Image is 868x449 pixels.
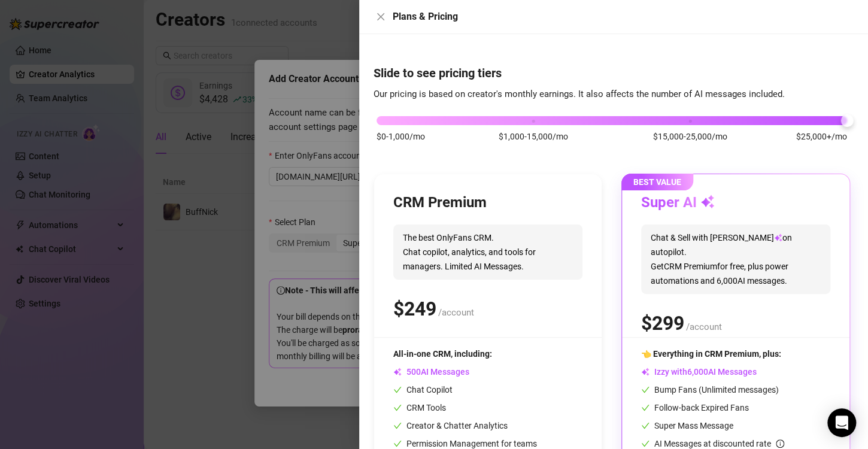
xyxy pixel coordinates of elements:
[393,367,469,377] span: AI Messages
[393,403,446,412] span: CRM Tools
[776,439,784,448] span: info-circle
[393,224,582,280] span: The best OnlyFans CRM. Chat copilot, analytics, and tools for managers. Limited AI Messages.
[641,404,650,412] span: check
[393,298,436,320] span: $
[393,439,402,448] span: check
[641,385,779,395] span: Bump Fans (Unlimited messages)
[393,386,402,394] span: check
[393,349,492,359] span: All-in-one CRM, including:
[393,193,487,213] h3: CRM Premium
[393,421,402,430] span: check
[796,130,847,143] span: $25,000+/mo
[641,367,757,377] span: Izzy with AI Messages
[376,12,386,22] span: close
[499,130,568,143] span: $1,000-15,000/mo
[393,421,508,430] span: Creator & Chatter Analytics
[393,10,854,24] div: Plans & Pricing
[393,439,537,448] span: Permission Management for teams
[686,321,722,332] span: /account
[374,10,388,24] button: Close
[393,385,453,395] span: Chat Copilot
[641,312,684,335] span: $
[377,130,425,143] span: $0-1,000/mo
[641,224,830,294] span: Chat & Sell with [PERSON_NAME] on autopilot. Get CRM Premium for free, plus power automations and...
[438,307,474,318] span: /account
[654,439,784,448] span: AI Messages at discounted rate
[641,421,650,430] span: check
[374,65,854,81] h4: Slide to see pricing tiers
[827,408,856,437] div: Open Intercom Messenger
[393,404,402,412] span: check
[641,421,733,430] span: Super Mass Message
[374,89,785,99] span: Our pricing is based on creator's monthly earnings. It also affects the number of AI messages inc...
[641,349,781,359] span: 👈 Everything in CRM Premium, plus:
[621,174,693,190] span: BEST VALUE
[641,439,650,448] span: check
[641,403,749,412] span: Follow-back Expired Fans
[641,386,650,394] span: check
[653,130,727,143] span: $15,000-25,000/mo
[641,193,715,213] h3: Super AI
